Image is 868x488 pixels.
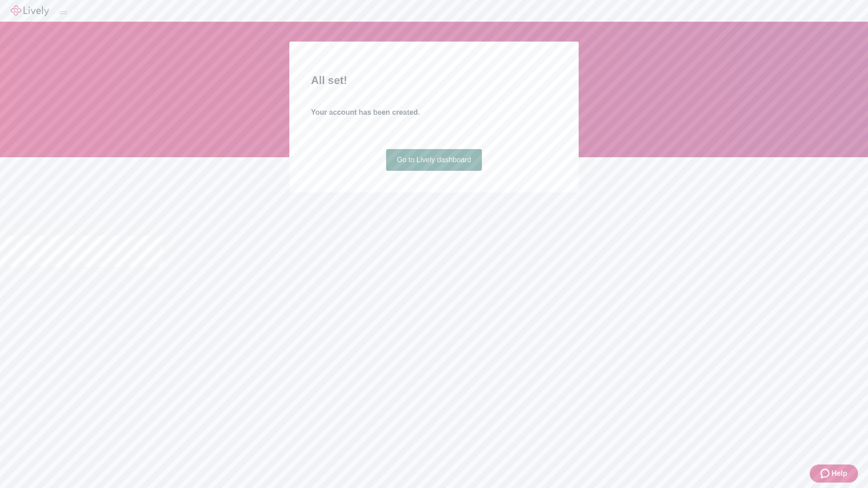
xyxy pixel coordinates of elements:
[311,72,557,89] h2: All set!
[311,107,557,118] h4: Your account has been created.
[386,149,482,171] a: Go to Lively dashboard
[11,5,49,16] img: Lively
[831,468,847,479] span: Help
[810,465,858,483] button: Zendesk support iconHelp
[60,11,67,14] button: Log out
[821,468,831,479] svg: Zendesk support icon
